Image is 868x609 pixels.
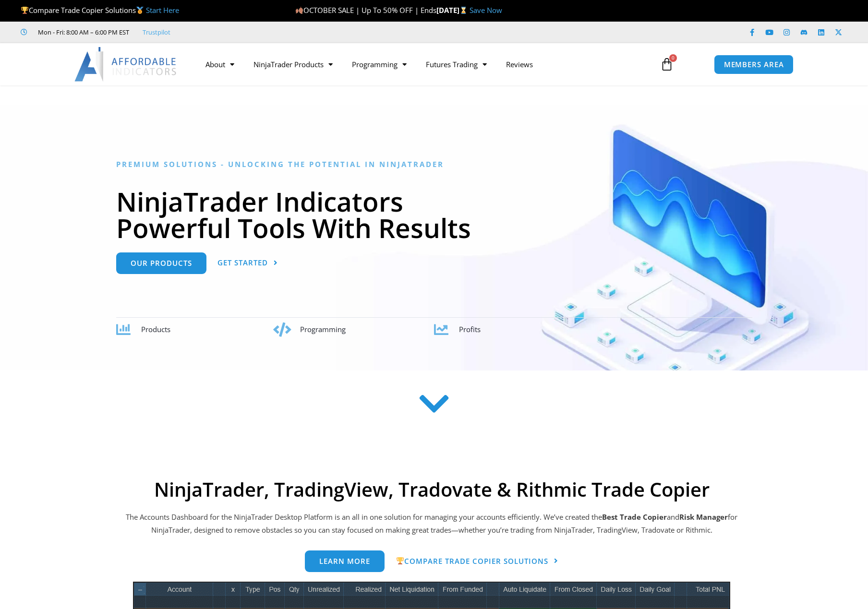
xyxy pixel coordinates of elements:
img: LogoAI | Affordable Indicators – NinjaTrader [74,47,178,82]
a: Futures Trading [416,53,496,75]
span: Compare Trade Copier Solutions [396,557,548,565]
a: About [196,53,244,75]
strong: [DATE] [436,5,470,15]
span: OCTOBER SALE | Up To 50% OFF | Ends [295,5,436,15]
h1: NinjaTrader Indicators Powerful Tools With Results [116,188,752,241]
span: Our Products [131,260,192,267]
strong: Risk Manager [679,512,728,522]
img: 🏆 [21,7,28,14]
a: MEMBERS AREA [714,55,794,74]
a: Trustpilot [143,26,170,38]
a: Start Here [146,5,179,15]
a: Get Started [217,252,278,274]
span: Mon - Fri: 8:00 AM – 6:00 PM EST [36,26,129,38]
img: ⌛ [460,7,467,14]
span: Learn more [319,558,370,565]
p: The Accounts Dashboard for the NinjaTrader Desktop Platform is an all in one solution for managin... [124,511,739,537]
a: Programming [342,53,416,75]
span: Compare Trade Copier Solutions [21,5,179,15]
span: Get Started [217,259,268,266]
span: 0 [669,54,677,62]
span: Programming [300,324,346,334]
h2: NinjaTrader, TradingView, Tradovate & Rithmic Trade Copier [124,478,739,501]
span: MEMBERS AREA [724,61,784,68]
a: Reviews [496,53,542,75]
b: Best Trade Copier [602,512,667,522]
a: Save Now [470,5,502,15]
h6: Premium Solutions - Unlocking the Potential in NinjaTrader [116,160,752,169]
img: 🏆 [397,557,404,564]
nav: Menu [196,53,649,75]
img: 🍂 [296,7,303,14]
a: Our Products [116,252,206,274]
a: Learn more [305,550,385,572]
a: 🏆Compare Trade Copier Solutions [396,550,558,573]
a: NinjaTrader Products [244,53,342,75]
img: 🥇 [136,7,144,14]
span: Profits [459,324,481,334]
a: 0 [646,50,688,78]
span: Products [141,324,170,334]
